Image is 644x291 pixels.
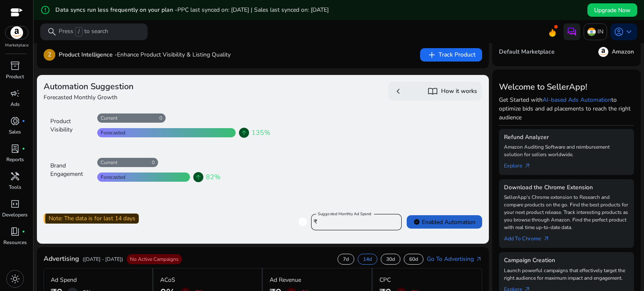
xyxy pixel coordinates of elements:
h5: Download the Chrome Extension [504,184,629,191]
a: Go To Advertisingarrow_outward [427,255,482,263]
h5: Amazon [612,49,634,56]
p: Product [6,73,24,80]
p: 60d [409,256,418,263]
h5: Campaign Creation [504,257,629,264]
span: account_circle [614,27,624,37]
img: in.svg [587,28,596,36]
p: Amazon Auditing Software and reimbursement solution for sellers worldwide. [504,143,629,158]
p: Press to search [59,27,108,36]
span: arrow_upward [195,174,202,180]
button: Upgrade Now [587,3,637,17]
p: Ads [10,100,20,108]
p: Get Started with to optimize bids and ad placements to reach the right audience [499,95,634,122]
p: ([DATE] - [DATE]) [83,255,123,263]
img: amazon.svg [5,26,28,39]
span: arrow_outward [524,162,531,169]
button: addTrack Product [420,48,482,62]
span: / [75,27,83,36]
span: handyman [10,171,20,181]
p: Resources [3,239,27,246]
h3: Automation Suggestion [44,82,260,92]
h4: Forecasted Monthly Growth [44,93,260,102]
p: Ad Revenue [270,276,301,284]
h5: How it works [441,88,477,95]
img: amazon.svg [598,47,608,57]
a: AI-based Ads Automation [543,96,611,104]
button: verifiedEnabled Automation [407,215,482,229]
span: lab_profile [10,144,20,154]
p: Enhance Product Visibility & Listing Quality [59,50,231,59]
span: PPC last synced on: [DATE] | Sales last synced on: [DATE] [177,6,329,14]
span: keyboard_arrow_down [624,27,634,37]
span: inventory_2 [10,61,20,71]
p: 2 [44,49,55,61]
span: import_contacts [428,86,438,96]
span: No Active Campaigns [130,256,179,263]
p: Launch powerful campaigns that effectively target the right audience for maximum impact and engag... [504,267,629,282]
span: ₹ [314,218,317,226]
div: 0 [152,159,158,166]
span: info [298,217,308,227]
span: donut_small [10,116,20,126]
span: arrow_upward [241,129,247,136]
span: fiber_manual_record [22,119,25,123]
span: arrow_outward [475,256,482,263]
div: Note: The data is for last 14 days [44,214,139,224]
span: verified [413,219,420,225]
div: Forecasted [97,129,125,136]
p: Developers [2,211,28,219]
div: Current [97,115,117,121]
span: campaign [10,88,20,98]
span: fiber_manual_record [22,230,25,233]
span: Enabled Automation [413,218,475,227]
span: chevron_left [393,86,403,96]
span: code_blocks [10,199,20,209]
p: CPC [379,276,391,284]
div: Brand Engagement [50,162,92,178]
span: light_mode [10,274,20,284]
mat-label: Suggested Monthly Ad Spend [318,211,371,217]
b: Product Intelligence - [59,51,117,59]
span: search [47,27,57,37]
a: Explorearrow_outward [504,158,538,170]
span: add [427,50,437,60]
p: Marketplace [5,42,29,49]
span: Track Product [427,50,475,60]
span: 82% [206,172,221,182]
div: Product Visibility [50,117,92,134]
a: Add To Chrome [504,231,556,243]
mat-icon: error_outline [40,5,50,15]
span: fiber_manual_record [22,147,25,150]
span: 135% [252,128,270,138]
p: ACoS [160,276,175,284]
p: Ad Spend [51,276,77,284]
h5: Default Marketplace [499,49,555,56]
span: book_4 [10,227,20,237]
h4: Advertising [44,255,79,263]
div: Current [97,159,117,166]
h3: Welcome to SellerApp! [499,82,634,92]
h5: Refund Analyzer [504,134,629,141]
p: 14d [363,256,372,263]
h5: Data syncs run less frequently on your plan - [55,7,329,14]
span: Upgrade Now [594,6,631,15]
p: Sales [9,128,21,136]
p: 30d [386,256,395,263]
span: arrow_outward [543,235,550,242]
div: Forecasted [97,174,125,180]
div: 0 [159,115,166,121]
p: SellerApp's Chrome extension to Research and compare products on the go. Find the best products f... [504,193,629,231]
p: IN [597,24,603,39]
p: 7d [343,256,349,263]
p: Reports [6,156,24,163]
p: Tools [9,183,21,191]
